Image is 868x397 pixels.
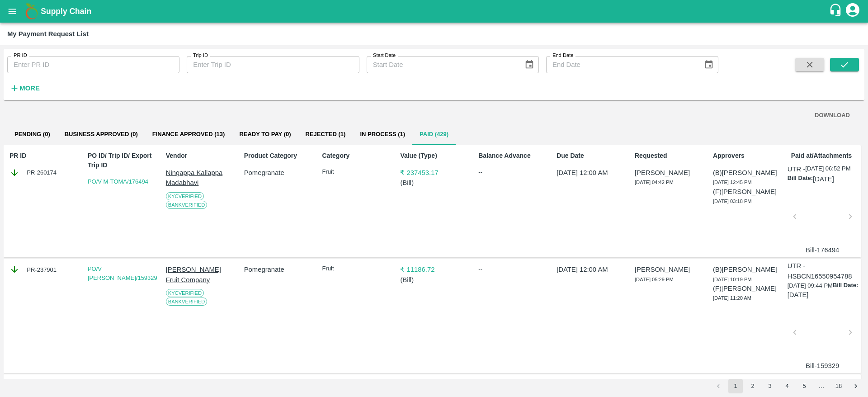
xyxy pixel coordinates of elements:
p: Product Category [244,151,311,161]
p: [DATE] [788,290,809,300]
a: PO/V [PERSON_NAME]/159329 [88,265,157,281]
p: Category [322,151,390,161]
div: customer-support [829,3,844,19]
div: … [814,382,829,391]
p: PO ID/ Trip ID/ Export Trip ID [88,151,155,170]
label: Trip ID [193,52,208,59]
input: Start Date [367,56,517,73]
p: [PERSON_NAME] [635,265,702,274]
p: Requested [635,151,702,161]
div: -- [478,168,546,177]
span: Bank Verified [166,201,208,209]
button: Paid (429) [412,123,456,145]
button: Go to page 2 [745,379,760,393]
p: ₹ 237453.17 [400,168,467,178]
div: account of current user [844,2,861,21]
p: (F) [PERSON_NAME] [713,284,780,293]
p: Vendor [166,151,233,161]
span: KYC Verified [166,289,204,297]
p: [DATE] 12:00 AM [557,168,624,178]
p: Pomegranate [244,168,311,178]
p: Bill Date: [833,281,858,290]
p: Due Date [557,151,624,161]
p: Ningappa Kallappa Madabhavi [166,168,233,188]
span: [DATE] 11:20 AM [713,295,751,301]
button: Choose date [521,56,538,73]
input: Enter PR ID [7,56,179,73]
p: Fruit [322,265,390,273]
button: Go to page 3 [763,379,777,393]
label: PR ID [14,52,27,59]
span: [DATE] 10:19 PM [713,277,752,282]
span: [DATE] 03:18 PM [713,198,752,204]
p: UTR - HSBCN16550954788 [788,261,859,281]
button: DOWNLOAD [811,108,854,123]
label: Start Date [373,52,396,59]
button: page 1 [728,379,743,393]
a: Supply Chain [41,5,829,18]
button: Choose date [700,56,717,73]
label: End Date [552,52,573,59]
p: Approvers [713,151,780,161]
button: Finance Approved (13) [145,123,232,145]
div: -- [478,265,546,274]
p: [DATE] [813,174,834,184]
button: Go to page 4 [780,379,794,393]
span: [DATE] 04:42 PM [635,180,674,185]
p: ( Bill ) [400,178,467,188]
p: UTR - [788,164,806,174]
p: Bill-176494 [798,245,847,255]
div: PR-260174 [9,168,77,178]
p: Balance Advance [478,151,546,161]
p: (F) [PERSON_NAME] [713,187,780,197]
button: Pending (0) [7,123,57,145]
span: [DATE] 12:45 PM [713,180,752,185]
input: End Date [546,56,697,73]
p: PR ID [9,151,77,161]
img: logo [23,2,41,20]
button: Go to page 18 [831,379,846,393]
input: Enter Trip ID [187,56,359,73]
button: Rejected (1) [298,123,353,145]
p: Paid at/Attachments [791,151,859,161]
p: UTR - HSBCN16550954790 [788,377,859,397]
div: PR-237901 [9,265,77,274]
p: (B) [PERSON_NAME] [713,168,780,178]
div: [DATE] 06:52 PM [788,164,859,255]
b: Supply Chain [41,7,91,16]
p: Bill-159329 [798,361,847,371]
nav: pagination navigation [710,379,864,393]
p: ( Bill ) [400,275,467,285]
p: Value (Type) [400,151,467,161]
span: KYC Verified [166,192,204,200]
button: Go to page 5 [797,379,811,393]
p: [PERSON_NAME] [635,168,702,178]
a: PO/V M-TOMA/176494 [88,178,148,185]
p: Fruit [322,168,390,176]
button: Ready To Pay (0) [232,123,298,145]
p: (B) [PERSON_NAME] [713,265,780,274]
p: [PERSON_NAME] Fruit Company [166,265,233,285]
span: Bank Verified [166,298,208,306]
span: [DATE] 05:29 PM [635,277,674,282]
p: Pomegranate [244,265,311,274]
p: ₹ 11186.72 [400,265,467,274]
strong: More [19,85,40,92]
p: [DATE] 12:00 AM [557,265,624,274]
div: My Payment Request List [7,28,89,40]
button: More [7,80,42,96]
button: open drawer [2,1,23,22]
button: Business Approved (0) [57,123,145,145]
button: Go to next page [849,379,863,393]
div: [DATE] 09:44 PM [788,261,859,371]
button: In Process (1) [353,123,412,145]
p: Bill Date: [788,174,813,184]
